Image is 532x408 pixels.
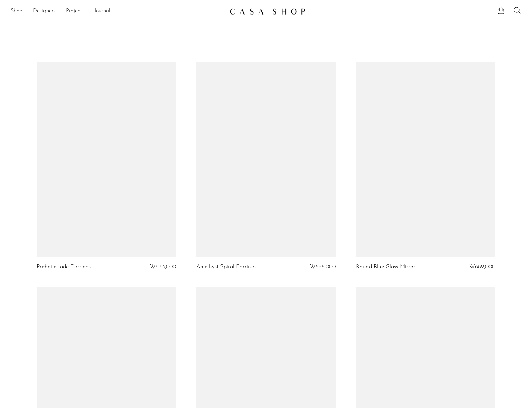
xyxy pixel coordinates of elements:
[196,264,256,270] a: Amethyst Spiral Earrings
[11,6,224,17] nav: Desktop navigation
[310,264,336,270] span: ₩528,000
[94,7,110,16] a: Journal
[11,7,22,16] a: Shop
[37,264,91,270] a: Prehnite Jade Earrings
[66,7,84,16] a: Projects
[11,6,224,17] ul: NEW HEADER MENU
[33,7,55,16] a: Designers
[150,264,176,270] span: ₩633,000
[356,264,415,270] a: Round Blue Glass Mirror
[469,264,495,270] span: ₩689,000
